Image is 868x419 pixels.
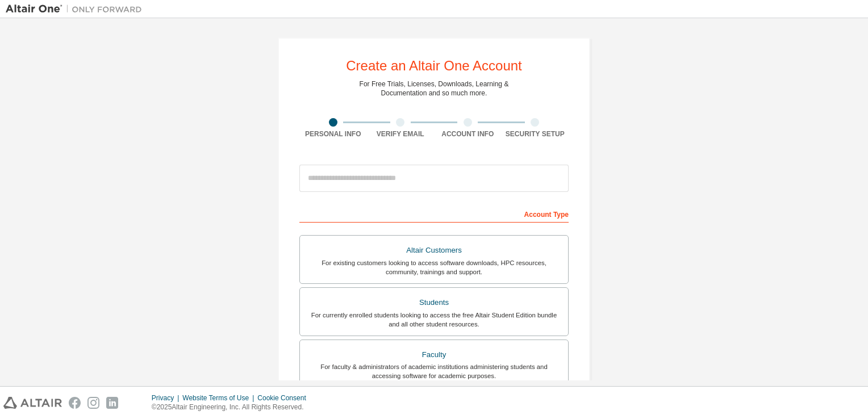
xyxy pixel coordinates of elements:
div: For existing customers looking to access software downloads, HPC resources, community, trainings ... [307,258,561,276]
div: Cookie Consent [257,393,312,403]
div: For faculty & administrators of academic institutions administering students and accessing softwa... [307,362,561,380]
img: Altair One [6,3,148,15]
div: Account Type [299,204,569,223]
div: Verify Email [367,129,435,139]
div: Altair Customers [307,242,561,258]
div: For currently enrolled students looking to access the free Altair Student Edition bundle and all ... [307,311,561,329]
img: facebook.svg [69,397,81,409]
div: Faculty [307,347,561,363]
img: instagram.svg [87,397,99,409]
div: Privacy [152,393,182,403]
img: linkedin.svg [106,397,118,409]
div: Create an Altair One Account [346,59,522,73]
div: For Free Trials, Licenses, Downloads, Learning & Documentation and so much more. [360,79,509,98]
p: © 2025 Altair Engineering, Inc. All Rights Reserved. [152,403,313,412]
div: Personal Info [299,129,367,139]
div: Students [307,295,561,311]
div: Website Terms of Use [182,393,257,403]
div: Security Setup [502,129,569,139]
div: Account Info [434,129,502,139]
img: altair_logo.svg [3,397,62,409]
